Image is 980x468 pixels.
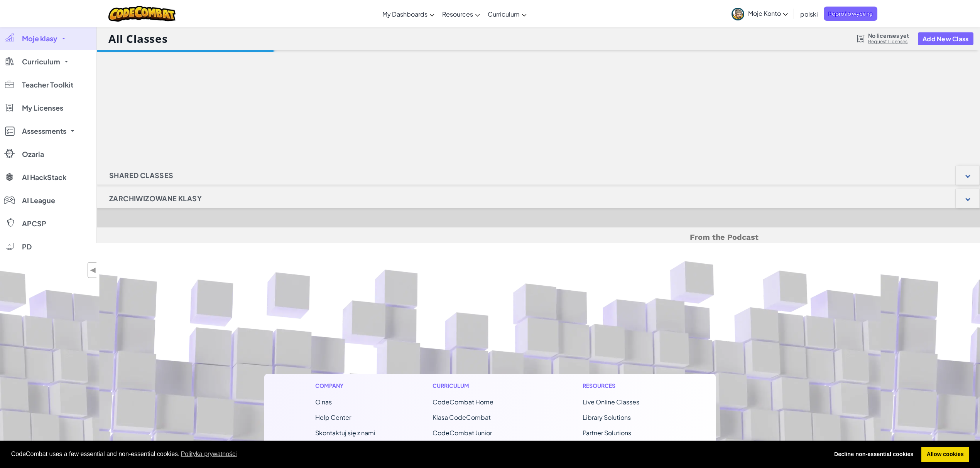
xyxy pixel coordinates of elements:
h1: Zarchiwizowane klasy [97,189,214,208]
a: Resources [438,3,484,24]
a: Library Solutions [583,413,631,421]
span: Assessments [22,128,66,135]
h1: Shared Classes [97,166,186,185]
a: Help Center [315,413,351,421]
a: polski [796,3,822,24]
h1: Curriculum [433,382,526,390]
span: My Licenses [22,104,63,111]
span: Ozaria [22,151,44,158]
img: CodeCombat logo [108,6,176,22]
h1: Resources [583,382,665,390]
h1: Company [315,382,375,390]
a: CodeCombat Junior [433,429,492,437]
a: Partner Solutions [583,429,631,437]
h5: From the Podcast [319,231,759,243]
span: Curriculum [22,58,60,65]
a: Live Online Classes [583,398,639,406]
a: Klasa CodeCombat [433,413,491,421]
span: Skontaktuj się z nami [315,429,375,437]
span: Moje klasy [22,35,57,42]
a: Moje Konto [728,2,792,26]
span: No licenses yet [868,32,909,39]
span: CodeCombat Home [433,398,493,406]
button: Add New Class [918,32,973,45]
img: avatar [732,8,744,20]
a: allow cookies [921,447,969,462]
a: Poproś o wycenę [824,7,877,21]
h1: All Classes [108,31,167,46]
a: Request Licenses [868,39,909,45]
span: AI HackStack [22,174,66,181]
span: CodeCombat uses a few essential and non-essential cookies. [11,448,823,460]
a: learn more about cookies [180,448,238,460]
a: My Dashboards [378,3,438,24]
span: ◀ [90,264,96,276]
span: Moje Konto [748,9,788,17]
span: AI League [22,197,55,204]
a: deny cookies [829,447,919,462]
span: Teacher Toolkit [22,81,73,88]
a: O nas [315,398,332,406]
a: Curriculum [484,3,531,24]
span: Curriculum [488,10,520,18]
span: polski [800,10,818,18]
span: My Dashboards [382,10,427,18]
span: Resources [442,10,473,18]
